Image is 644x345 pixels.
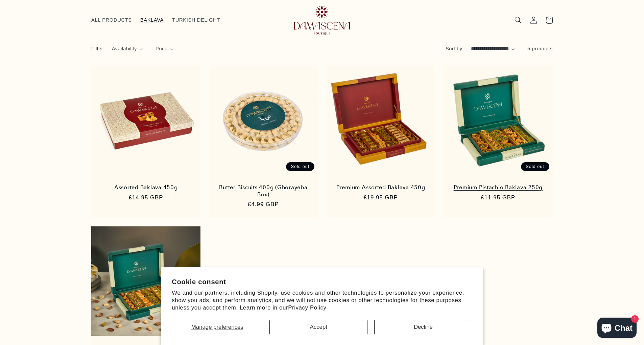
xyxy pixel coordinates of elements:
[282,3,362,37] a: Damascena Boutique
[172,289,472,311] p: We and our partners, including Shopify, use cookies and other technologies to personalize your ex...
[172,17,220,23] span: TURKISH DELIGHT
[446,46,464,51] label: Sort by:
[112,45,137,53] span: Availability
[333,184,428,191] a: Premium Assorted Baklava 450g
[91,45,105,53] h2: Filter:
[527,46,553,51] span: 5 products
[595,318,639,340] inbox-online-store-chat: Shopify online store chat
[87,13,136,27] a: ALL PRODUCTS
[216,184,311,198] a: Butter Biscuits 400g (Ghorayeba Box)
[451,184,546,191] a: Premium Pistachio Baklava 250g
[191,324,243,330] span: Manage preferences
[136,13,168,27] a: BAKLAVA
[168,13,224,27] a: TURKISH DELIGHT
[288,304,326,311] a: Privacy Policy
[269,320,367,334] button: Accept
[156,45,168,53] span: Price
[112,45,143,53] summary: Availability (0 selected)
[172,278,472,286] h2: Cookie consent
[510,12,526,28] summary: Search
[172,320,263,334] button: Manage preferences
[140,17,164,23] span: BAKLAVA
[294,5,350,35] img: Damascena Boutique
[156,45,174,53] summary: Price
[98,184,193,191] a: Assorted Baklava 450g
[91,17,132,23] span: ALL PRODUCTS
[374,320,472,334] button: Decline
